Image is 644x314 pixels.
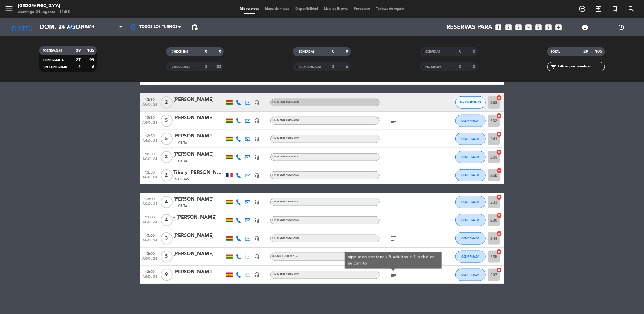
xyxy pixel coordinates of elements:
[173,268,225,276] div: [PERSON_NAME]
[254,118,260,123] i: headset_mic
[254,136,260,142] i: headset_mic
[173,214,225,221] div: - [PERSON_NAME]
[161,96,173,109] span: 2
[496,131,502,137] i: cancel
[581,24,589,31] span: print
[462,273,480,276] span: CONFIRMADA
[555,23,562,31] i: add_box
[535,23,542,31] i: looks_5
[161,133,173,145] span: 5
[173,96,225,104] div: [PERSON_NAME]
[299,50,315,53] span: SENTADAS
[76,58,81,62] strong: 27
[496,194,502,200] i: cancel
[496,113,502,119] i: cancel
[205,65,207,69] strong: 2
[18,9,70,15] div: domingo 24. agosto - 11:58
[142,157,157,164] span: ago. 24
[332,65,334,69] strong: 2
[462,200,480,204] span: CONFIRMADA
[5,4,14,13] i: menu
[595,5,602,12] i: exit_to_app
[142,114,157,121] span: 12:30
[496,95,502,101] i: cancel
[272,101,299,103] span: Sin menú asignado
[473,65,476,69] strong: 0
[272,219,299,221] span: Sin menú asignado
[283,255,298,258] span: , USD BS 156
[43,66,67,69] span: SIN CONFIRMAR
[505,23,512,31] i: looks_two
[142,220,157,227] span: ago. 24
[496,167,502,174] i: cancel
[496,149,502,155] i: cancel
[496,267,502,273] i: cancel
[254,236,260,241] i: headset_mic
[161,232,173,245] span: 3
[175,204,187,208] span: 1 Visita
[142,168,157,175] span: 12:30
[76,49,81,53] strong: 29
[426,50,441,53] span: SERVIDAS
[390,271,397,279] i: subject
[173,250,225,258] div: [PERSON_NAME]
[272,237,299,239] span: Sin menú asignado
[254,272,260,278] i: headset_mic
[56,24,64,31] i: arrow_drop_down
[43,49,62,52] span: RESERVADAS
[262,7,293,11] span: Mapa de mesas
[142,275,157,282] span: ago. 24
[272,119,299,122] span: Sin menú asignado
[455,269,486,281] button: CONFIRMADA
[611,5,619,12] i: turned_in_not
[142,175,157,182] span: ago. 24
[618,24,625,31] i: power_settings_new
[173,232,225,240] div: [PERSON_NAME]
[299,66,321,69] span: RE AGENDADA
[459,65,461,69] strong: 0
[293,7,321,11] span: Disponibilidad
[459,49,461,54] strong: 0
[272,201,299,203] span: Sin menú asignado
[545,23,552,31] i: looks_6
[455,214,486,226] button: CONFIRMADA
[5,21,37,34] i: [DATE]
[462,174,480,177] span: CONFIRMADA
[460,101,481,104] span: SIN CONFIRMAR
[161,115,173,127] span: 5
[142,121,157,128] span: ago. 24
[390,117,397,124] i: subject
[161,169,173,181] span: 2
[462,137,480,140] span: CONFIRMADA
[142,268,157,275] span: 13:00
[237,7,262,11] span: Mis reservas
[173,132,225,140] div: [PERSON_NAME]
[142,139,157,146] span: ago. 24
[161,151,173,163] span: 3
[173,150,225,158] div: [PERSON_NAME]
[92,65,96,69] strong: 6
[173,114,225,122] div: [PERSON_NAME]
[254,254,260,259] i: headset_mic
[321,7,351,11] span: Lista de Espera
[455,232,486,245] button: CONFIRMADA
[142,238,157,245] span: ago. 24
[142,250,157,257] span: 13:00
[142,96,157,103] span: 12:30
[496,231,502,237] i: cancel
[175,159,187,164] span: 1 Visita
[161,251,173,263] span: 5
[173,169,225,177] div: Tibo y [PERSON_NAME]
[142,231,157,238] span: 13:00
[142,195,157,202] span: 13:00
[558,63,605,70] input: Filtrar por nombre...
[254,218,260,223] i: headset_mic
[272,156,299,158] span: Sin menú asignado
[346,65,349,69] strong: 6
[455,251,486,263] button: CONFIRMADA
[496,212,502,218] i: cancel
[455,196,486,208] button: CONFIRMADA
[43,59,64,62] span: CONFIRMADA
[175,140,187,145] span: 1 Visita
[191,24,198,31] span: pending_actions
